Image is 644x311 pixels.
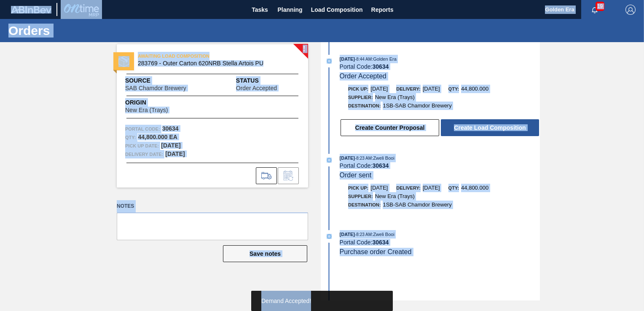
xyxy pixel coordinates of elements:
div: Portal Code: [340,63,540,70]
span: 283769 - Outer Carton 620NRB Stella Artois PU [138,60,291,67]
span: Demand Accepted! [261,298,311,304]
span: New Era (Trays) [375,94,415,100]
span: Portal Code: [125,125,160,133]
span: [DATE] [423,86,440,92]
span: Supplier: [348,194,373,199]
span: New Era (Trays) [125,107,168,113]
span: : Zweli Booi [372,155,394,161]
span: - 8:23 AM [355,232,372,237]
span: : Golden Era [372,56,397,62]
button: Create Load Composition [441,119,539,136]
span: Origin [125,98,189,107]
span: Purchase order Created [340,248,412,255]
img: Logout [625,5,636,15]
span: : Zweli Booi [372,232,394,237]
span: 1SB-SAB Chamdor Brewery [383,201,451,208]
button: Notifications [581,4,608,16]
div: Inform order change [278,167,299,184]
span: Qty: [448,185,459,190]
button: Create Counter Proposal [341,119,439,136]
span: - 8:23 AM [355,156,372,161]
span: Delivery: [396,86,420,91]
span: Qty : [125,133,136,142]
strong: 30634 [162,125,179,132]
span: Delivery: [396,185,420,190]
span: Load Composition [311,5,363,15]
label: Notes [117,200,308,212]
span: Supplier: [348,95,373,100]
img: status [118,56,129,67]
span: [DATE] [340,155,355,161]
div: Go to Load Composition [256,167,277,184]
span: Pick up: [348,86,368,91]
span: [DATE] [340,232,355,237]
span: Qty: [448,86,459,91]
img: atual [327,59,332,64]
span: 44,800.000 [461,86,488,92]
span: Order Accepted [236,85,277,91]
span: [DATE] [370,86,388,92]
span: Reports [371,5,394,15]
span: Delivery Date: [125,150,163,158]
span: SAB Chamdor Brewery [125,85,186,91]
span: Order sent [340,172,372,179]
h1: Orders [8,26,158,35]
span: Status [236,76,300,85]
span: Destination: [348,103,381,108]
span: Source [125,76,212,85]
strong: 30634 [372,239,389,246]
div: Portal Code: [340,239,540,246]
strong: 44,800.000 EA [138,134,177,140]
span: Pick up: [348,185,368,190]
span: Destination: [348,202,381,207]
span: Planning [278,5,303,15]
div: Portal Code: [340,162,540,169]
span: Pick up Date: [125,142,159,150]
span: Order Accepted [340,72,386,80]
span: 44,800.000 [461,185,488,191]
strong: [DATE] [165,150,185,157]
img: atual [327,158,332,163]
span: AWAITING LOAD COMPOSITION [138,52,256,60]
span: [DATE] [370,185,388,191]
strong: [DATE] [161,142,180,149]
span: New Era (Trays) [375,193,415,199]
button: Save notes [223,245,307,262]
span: - 8:44 AM [355,57,372,62]
span: Tasks [251,5,269,15]
span: 19 [596,2,604,11]
span: [DATE] [340,56,355,62]
img: TNhmsLtSVTkK8tSr43FrP2fwEKptu5GPRR3wAAAABJRU5ErkJggg== [11,6,51,13]
img: atual [327,234,332,239]
span: [DATE] [423,185,440,191]
strong: 30634 [372,63,389,70]
span: 1SB-SAB Chamdor Brewery [383,102,451,109]
strong: 30634 [372,162,389,169]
